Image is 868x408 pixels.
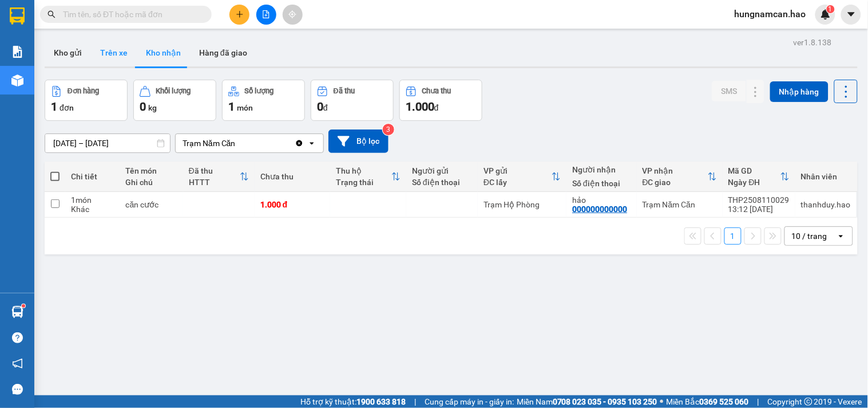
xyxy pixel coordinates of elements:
[728,195,790,205] div: THP2508110029
[288,10,296,18] span: aim
[483,166,552,175] div: VP gửi
[45,134,170,152] input: Select a date range.
[256,5,276,25] button: file-add
[148,103,157,112] span: kg
[572,205,627,214] div: 000000000000
[637,162,723,192] th: Toggle SortBy
[770,81,829,102] button: Nhập hàng
[190,39,256,66] button: Hàng đã giao
[11,74,23,87] img: warehouse-icon
[22,304,25,308] sup: 1
[14,14,72,72] img: logo.jpg
[328,130,389,153] button: Bộ lọc
[260,200,325,209] div: 1.000 đ
[71,172,114,181] div: Chi tiết
[399,80,482,121] button: Chưa thu1.000đ
[228,100,235,113] span: 1
[758,395,759,408] span: |
[643,166,708,175] div: VP nhận
[801,172,851,181] div: Nhân viên
[91,39,137,66] button: Trên xe
[728,166,780,175] div: Mã GD
[12,384,23,395] span: message
[724,227,742,245] button: 1
[222,80,305,121] button: Số lượng1món
[483,200,561,209] div: Trạm Hộ Phòng
[237,103,253,112] span: món
[107,42,478,57] li: Hotline: 02839552959
[728,205,790,214] div: 13:12 [DATE]
[262,10,270,18] span: file-add
[412,178,472,187] div: Số điện thoại
[406,100,434,113] span: 1.000
[10,7,25,25] img: logo-vxr
[295,139,304,148] svg: Clear value
[728,178,780,187] div: Ngày ĐH
[12,358,23,369] span: notification
[11,46,23,58] img: solution-icon
[140,100,146,113] span: 0
[68,87,99,95] div: Đơn hàng
[126,200,177,209] div: căn cước
[14,83,158,102] b: GỬI : Trạm Năm Căn
[425,395,514,408] span: Cung cấp máy in - giấy in:
[336,166,391,175] div: Thu hộ
[311,80,394,121] button: Đã thu0đ
[47,10,56,18] span: search
[236,10,244,18] span: plus
[126,178,177,187] div: Ghi chú
[71,205,114,214] div: Khác
[356,397,406,406] strong: 1900 633 818
[821,9,831,19] img: icon-new-feature
[804,398,812,406] span: copyright
[336,178,391,187] div: Trạng thái
[837,232,846,241] svg: open
[792,230,827,242] div: 10 / trang
[126,166,177,175] div: Tên món
[60,103,74,112] span: đơn
[63,8,198,21] input: Tìm tên, số ĐT hoặc mã đơn
[841,5,861,25] button: caret-down
[133,80,216,121] button: Khối lượng0kg
[51,100,57,113] span: 1
[572,165,631,174] div: Người nhận
[383,124,394,135] sup: 3
[11,306,23,318] img: warehouse-icon
[434,103,439,112] span: đ
[45,80,128,121] button: Đơn hàng1đơn
[330,162,406,192] th: Toggle SortBy
[572,179,631,188] div: Số điện thoại
[323,103,328,112] span: đ
[317,100,323,113] span: 0
[726,7,815,21] span: hungnamcan.hao
[189,166,240,175] div: Đã thu
[667,395,749,408] span: Miền Bắc
[183,162,255,192] th: Toggle SortBy
[237,138,238,149] input: Selected Trạm Năm Căn.
[517,395,657,408] span: Miền Nam
[107,28,478,42] li: 26 Phó Cơ Điều, Phường 12
[643,200,717,209] div: Trạm Năm Căn
[229,5,249,25] button: plus
[12,332,23,343] span: question-circle
[245,87,274,95] div: Số lượng
[283,5,303,25] button: aim
[71,195,114,205] div: 1 món
[478,162,566,192] th: Toggle SortBy
[483,178,552,187] div: ĐC lấy
[700,397,749,406] strong: 0369 525 060
[553,397,657,406] strong: 0708 023 035 - 0935 103 250
[846,9,857,19] span: caret-down
[137,39,190,66] button: Kho nhận
[45,39,91,66] button: Kho gửi
[307,139,316,148] svg: open
[422,87,451,95] div: Chưa thu
[189,178,240,187] div: HTTT
[300,395,406,408] span: Hỗ trợ kỹ thuật:
[156,87,191,95] div: Khối lượng
[827,5,835,13] sup: 1
[794,36,832,49] div: ver 1.8.138
[414,395,416,408] span: |
[334,87,355,95] div: Đã thu
[572,195,631,205] div: hảo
